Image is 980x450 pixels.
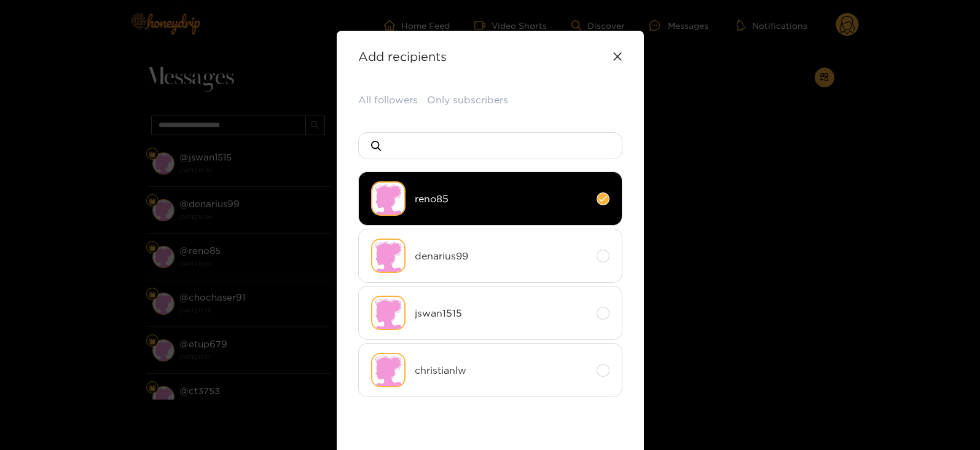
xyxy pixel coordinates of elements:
[415,363,587,377] span: christianlw
[415,306,587,320] span: jswan1515
[371,296,406,330] img: no-avatar.png
[358,49,447,63] strong: Add recipients
[415,249,587,263] span: denarius99
[371,353,406,387] img: no-avatar.png
[415,192,587,206] span: reno85
[371,239,406,273] img: no-avatar.png
[427,93,508,107] button: Only subscribers
[358,93,418,107] button: All followers
[371,181,406,216] img: no-avatar.png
